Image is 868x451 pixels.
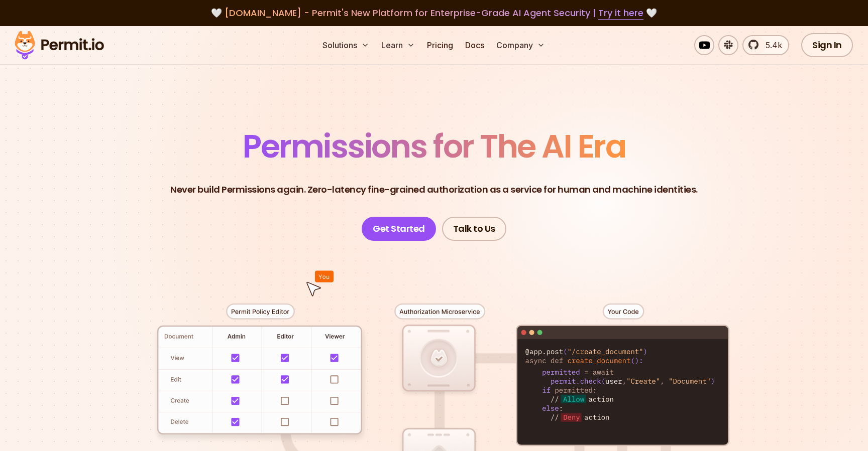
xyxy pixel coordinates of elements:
[377,35,419,55] button: Learn
[10,28,108,62] img: Permit logo
[24,6,844,20] div: 🤍 🤍
[362,217,436,241] a: Get Started
[759,39,782,51] span: 5.4k
[243,124,625,169] span: Permissions for The AI Era
[225,7,643,19] span: [DOMAIN_NAME] - Permit's New Platform for Enterprise-Grade AI Agent Security |
[442,217,506,241] a: Talk to Us
[801,33,853,57] a: Sign In
[492,35,549,55] button: Company
[742,35,789,55] a: 5.4k
[461,35,488,55] a: Docs
[170,183,698,197] p: Never build Permissions again. Zero-latency fine-grained authorization as a service for human and...
[318,35,373,55] button: Solutions
[598,7,643,20] a: Try it here
[423,35,457,55] a: Pricing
